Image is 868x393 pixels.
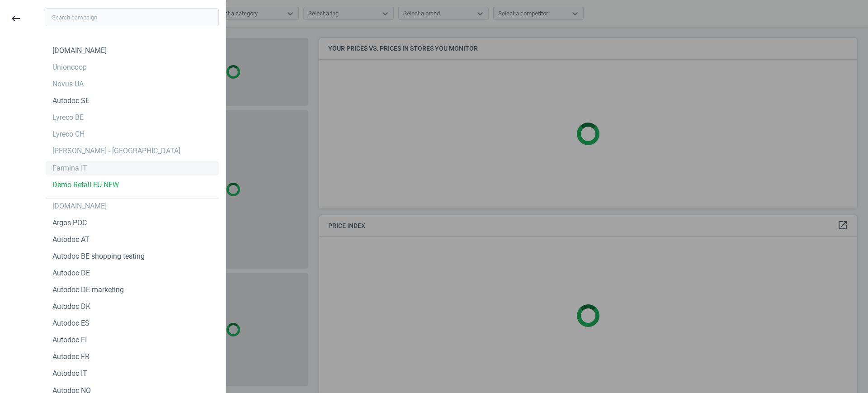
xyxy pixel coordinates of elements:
div: Autodoc BE shopping testing [52,251,145,261]
div: Autodoc FI [52,335,87,345]
div: [DOMAIN_NAME] [52,46,107,56]
div: Lyreco BE [52,113,84,123]
div: Demo Retail EU NEW [52,180,119,190]
div: Autodoc IT [52,369,87,379]
input: Search campaign [46,8,219,26]
div: Autodoc DK [52,302,90,312]
i: keyboard_backspace [10,13,21,24]
div: Autodoc FR [52,352,90,362]
button: keyboard_backspace [5,8,26,29]
div: Argos POC [52,218,87,228]
div: Autodoc DE marketing [52,285,124,295]
div: Unioncoop [52,62,87,72]
div: Autodoc DE [52,268,90,278]
div: [DOMAIN_NAME] [52,201,107,211]
div: Autodoc ES [52,318,90,328]
div: Novus UA [52,79,84,89]
div: Autodoc SE [52,96,90,106]
div: Lyreco CH [52,129,85,139]
div: Autodoc AT [52,235,90,245]
div: Farmina IT [52,163,87,173]
div: [PERSON_NAME] - [GEOGRAPHIC_DATA] [52,146,180,156]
